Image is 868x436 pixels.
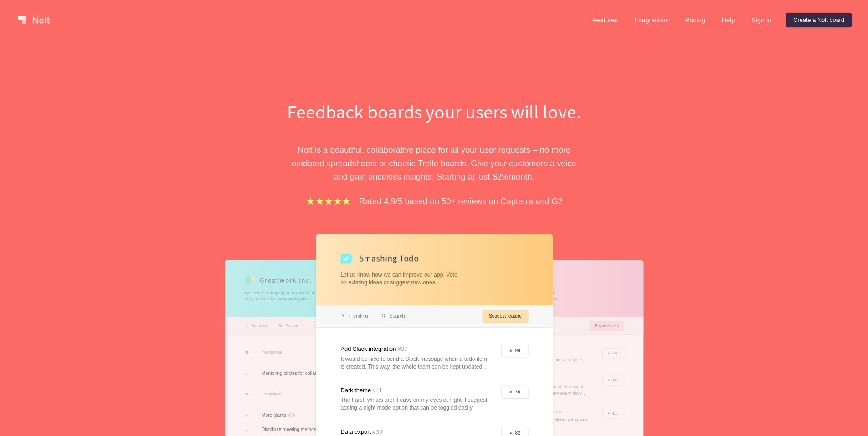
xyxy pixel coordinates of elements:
[585,13,626,27] a: Features
[714,13,743,27] a: Help
[305,196,352,206] img: stars.b067e34983.png
[277,143,591,183] p: Nolt is a beautiful, collaborative place for all your user requests – no more outdated spreadshee...
[786,13,852,27] a: Create a Nolt board
[359,195,563,208] p: Rated 4.9/5 based on 50+ reviews on Capterra and G2
[678,13,713,27] a: Pricing
[277,98,591,125] h1: Feedback boards your users will love.
[627,13,676,27] a: Integrations
[744,13,779,27] a: Sign in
